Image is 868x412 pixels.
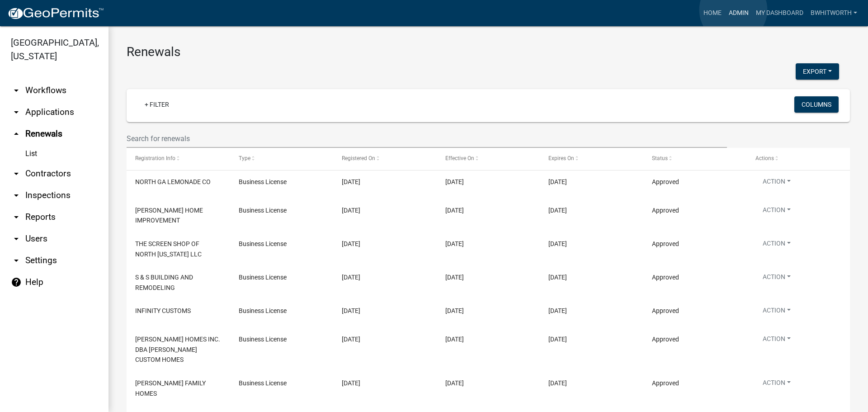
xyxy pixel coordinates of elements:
[548,336,567,343] span: 12/31/2026
[239,379,287,387] span: Business License
[445,307,464,314] span: 9/3/2025
[540,148,643,170] datatable-header-cell: Expires On
[807,5,861,22] a: BWhitworth
[11,233,22,244] i: arrow_drop_down
[652,307,679,314] span: Approved
[437,148,540,170] datatable-header-cell: Effective On
[755,306,798,319] button: Action
[445,240,464,247] span: 9/4/2025
[137,96,176,113] a: + Filter
[342,240,360,247] span: 9/4/2025
[342,379,360,387] span: 9/3/2025
[333,148,437,170] datatable-header-cell: Registered On
[11,255,22,266] i: arrow_drop_down
[239,307,287,314] span: Business License
[652,379,679,387] span: Approved
[135,178,211,185] span: NORTH GA LEMONADE CO
[548,379,567,387] span: 12/31/2026
[548,207,567,214] span: 12/31/2026
[342,274,360,281] span: 9/4/2025
[11,212,22,223] i: arrow_drop_down
[230,148,334,170] datatable-header-cell: Type
[239,155,250,161] span: Type
[127,148,230,170] datatable-header-cell: Registration Info
[127,44,850,60] h3: Renewals
[445,155,474,161] span: Effective On
[652,274,679,281] span: Approved
[445,379,464,387] span: 9/3/2025
[755,205,798,218] button: Action
[796,63,839,80] button: Export
[135,307,191,314] span: INFINITY CUSTOMS
[135,155,175,161] span: Registration Info
[755,272,798,285] button: Action
[755,334,798,347] button: Action
[135,274,193,291] span: S & S BUILDING AND REMODELING
[342,207,360,214] span: 9/4/2025
[239,274,287,281] span: Business License
[725,5,752,22] a: Admin
[445,207,464,214] span: 9/4/2025
[548,240,567,247] span: 12/31/2026
[11,107,22,118] i: arrow_drop_down
[794,96,839,113] button: Columns
[548,155,574,161] span: Expires On
[755,155,774,161] span: Actions
[239,207,287,214] span: Business License
[652,336,679,343] span: Approved
[652,155,668,161] span: Status
[239,336,287,343] span: Business License
[643,148,747,170] datatable-header-cell: Status
[548,274,567,281] span: 12/31/2026
[11,190,22,201] i: arrow_drop_down
[342,307,360,314] span: 9/3/2025
[135,240,202,258] span: THE SCREEN SHOP OF NORTH GEORGIA LLC
[755,177,798,190] button: Action
[548,307,567,314] span: 12/31/2026
[342,155,375,161] span: Registered On
[135,336,220,364] span: CALLEN HOMES INC. DBA CALLEN CUSTOM HOMES
[652,240,679,247] span: Approved
[700,5,725,22] a: Home
[445,178,464,185] span: 9/4/2025
[342,178,360,185] span: 9/4/2025
[127,129,727,148] input: Search for renewals
[755,378,798,391] button: Action
[239,240,287,247] span: Business License
[752,5,807,22] a: My Dashboard
[746,148,850,170] datatable-header-cell: Actions
[445,336,464,343] span: 9/3/2025
[342,336,360,343] span: 9/3/2025
[11,277,22,288] i: help
[239,178,287,185] span: Business License
[548,178,567,185] span: 12/31/2026
[135,207,203,224] span: ELDRED HOME IMPROVEMENT
[11,168,22,179] i: arrow_drop_down
[445,274,464,281] span: 9/4/2025
[652,178,679,185] span: Approved
[135,379,206,397] span: LATHERY FAMILY HOMES
[11,85,22,96] i: arrow_drop_down
[11,128,22,139] i: arrow_drop_up
[652,207,679,214] span: Approved
[755,239,798,252] button: Action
